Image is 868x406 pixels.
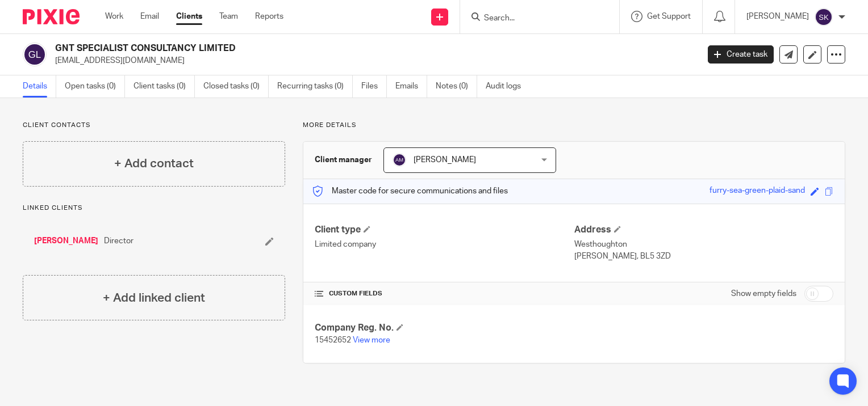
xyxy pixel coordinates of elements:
a: [PERSON_NAME] [34,235,98,247]
h4: Company Reg. No. [315,322,574,334]
p: More details [303,121,845,130]
a: Notes (0) [436,75,477,98]
img: svg%3E [815,8,833,26]
p: Client contacts [23,121,285,130]
p: [PERSON_NAME], BL5 3ZD [574,251,833,262]
a: Clients [176,11,202,22]
img: svg%3E [393,153,406,167]
a: Team [219,11,238,22]
p: Westhoughton [574,239,833,250]
p: Limited company [315,239,574,250]
div: furry-sea-green-plaid-sand [710,185,805,198]
a: Details [23,75,56,98]
a: Emails [395,75,427,98]
a: Open tasks (0) [65,75,125,98]
img: svg%3E [23,43,47,66]
p: Master code for secure communications and files [312,185,508,197]
label: Show empty fields [731,288,796,299]
input: Search [483,14,585,24]
h4: + Add contact [114,155,194,172]
p: [EMAIL_ADDRESS][DOMAIN_NAME] [55,55,691,66]
a: Closed tasks (0) [203,75,269,98]
span: 15452652 [315,336,351,344]
h4: CUSTOM FIELDS [315,289,574,298]
a: Work [105,11,123,22]
a: Reports [255,11,283,22]
span: Get Support [647,12,691,20]
a: Recurring tasks (0) [277,75,353,98]
h4: Address [574,224,833,236]
a: Files [361,75,387,98]
p: [PERSON_NAME] [746,11,809,22]
h3: Client manager [315,154,372,166]
p: Linked clients [23,204,285,213]
img: Pixie [23,9,80,24]
a: Audit logs [486,75,529,98]
h4: Client type [315,224,574,236]
a: Client tasks (0) [133,75,195,98]
h4: + Add linked client [103,289,205,307]
a: View more [353,336,390,344]
span: [PERSON_NAME] [414,156,476,164]
span: Director [104,235,133,247]
h2: GNT SPECIALIST CONSULTANCY LIMITED [55,43,564,54]
a: Create task [708,45,774,64]
a: Email [140,11,159,22]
